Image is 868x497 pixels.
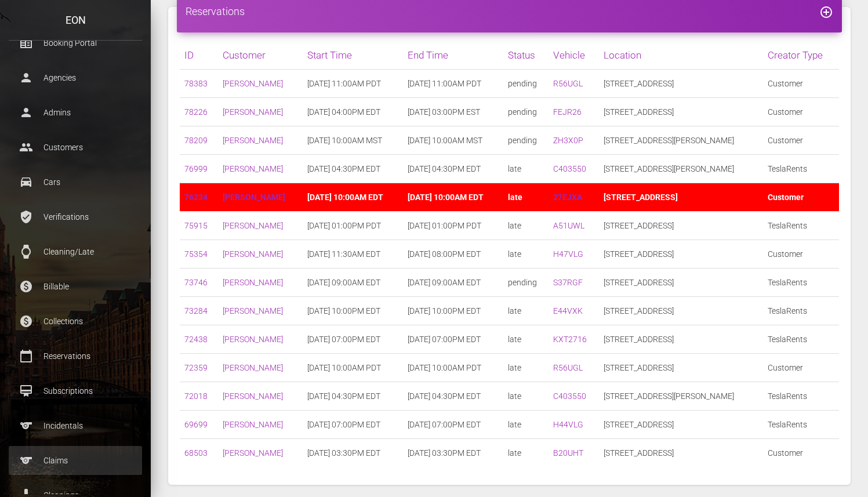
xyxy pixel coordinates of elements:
[403,439,503,467] td: [DATE] 03:30PM EDT
[17,313,133,330] p: Collections
[403,70,503,98] td: [DATE] 11:00AM PDT
[223,363,283,372] a: [PERSON_NAME]
[599,325,764,354] td: [STREET_ADDRESS]
[184,363,208,372] a: 72359
[599,240,764,269] td: [STREET_ADDRESS]
[763,297,839,325] td: TeslaRents
[303,240,403,269] td: [DATE] 11:30AM EDT
[403,155,503,183] td: [DATE] 04:30PM EDT
[9,376,142,405] a: card_membership Subscriptions
[763,98,839,126] td: Customer
[763,240,839,269] td: Customer
[184,420,208,429] a: 69699
[17,139,133,156] p: Customers
[403,183,503,212] td: [DATE] 10:00AM EDT
[553,363,583,372] a: R56UGL
[503,41,549,70] th: Status
[553,136,583,145] a: ZH3X0P
[223,249,283,259] a: [PERSON_NAME]
[184,107,208,117] a: 78226
[223,306,283,315] a: [PERSON_NAME]
[503,70,549,98] td: pending
[599,382,764,411] td: [STREET_ADDRESS][PERSON_NAME]
[17,69,133,86] p: Agencies
[503,155,549,183] td: late
[503,183,549,212] td: late
[17,104,133,121] p: Admins
[503,354,549,382] td: late
[553,164,586,173] a: C403550
[503,382,549,411] td: late
[599,297,764,325] td: [STREET_ADDRESS]
[553,221,584,230] a: A51UWL
[223,164,283,173] a: [PERSON_NAME]
[303,354,403,382] td: [DATE] 10:00AM PDT
[553,278,583,287] a: S37RGF
[184,136,208,145] a: 78209
[184,448,208,458] a: 68503
[763,354,839,382] td: Customer
[503,98,549,126] td: pending
[403,382,503,411] td: [DATE] 04:30PM EDT
[303,382,403,411] td: [DATE] 04:30PM EDT
[184,221,208,230] a: 75915
[403,411,503,439] td: [DATE] 07:00PM EDT
[763,155,839,183] td: TeslaRents
[819,5,833,17] a: add_circle_outline
[303,297,403,325] td: [DATE] 10:00PM EDT
[403,240,503,269] td: [DATE] 08:00PM EDT
[553,420,583,429] a: H44VLG
[763,212,839,240] td: TeslaRents
[184,164,208,173] a: 76999
[9,411,142,440] a: sports Incidentals
[819,5,833,19] i: add_circle_outline
[503,269,549,297] td: pending
[303,439,403,467] td: [DATE] 03:30PM EDT
[223,221,283,230] a: [PERSON_NAME]
[403,297,503,325] td: [DATE] 10:00PM EDT
[403,354,503,382] td: [DATE] 10:00AM PDT
[599,411,764,439] td: [STREET_ADDRESS]
[184,335,208,344] a: 72438
[223,448,283,458] a: [PERSON_NAME]
[549,41,599,70] th: Vehicle
[403,325,503,354] td: [DATE] 07:00PM EDT
[223,193,285,202] a: [PERSON_NAME]
[180,41,218,70] th: ID
[223,335,283,344] a: [PERSON_NAME]
[303,411,403,439] td: [DATE] 07:00PM EDT
[599,212,764,240] td: [STREET_ADDRESS]
[503,411,549,439] td: late
[403,98,503,126] td: [DATE] 03:00PM EST
[503,439,549,467] td: late
[9,63,142,92] a: person Agencies
[763,439,839,467] td: Customer
[9,168,142,197] a: drive_eta Cars
[599,126,764,155] td: [STREET_ADDRESS][PERSON_NAME]
[763,269,839,297] td: TeslaRents
[763,411,839,439] td: TeslaRents
[303,212,403,240] td: [DATE] 01:00PM PDT
[599,98,764,126] td: [STREET_ADDRESS]
[599,70,764,98] td: [STREET_ADDRESS]
[184,391,208,401] a: 72018
[303,70,403,98] td: [DATE] 11:00AM PDT
[553,306,583,315] a: E44VXK
[9,446,142,475] a: sports Claims
[9,202,142,231] a: verified_user Verifications
[303,41,403,70] th: Start Time
[599,155,764,183] td: [STREET_ADDRESS][PERSON_NAME]
[17,34,133,52] p: Booking Portal
[553,107,582,117] a: FEJR26
[403,126,503,155] td: [DATE] 10:00AM MST
[763,183,839,212] td: Customer
[763,382,839,411] td: TeslaRents
[223,391,283,401] a: [PERSON_NAME]
[599,439,764,467] td: [STREET_ADDRESS]
[599,354,764,382] td: [STREET_ADDRESS]
[9,237,142,266] a: watch Cleaning/Late
[553,448,583,458] a: B20UHT
[17,278,133,295] p: Billable
[17,417,133,434] p: Incidentals
[303,126,403,155] td: [DATE] 10:00AM MST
